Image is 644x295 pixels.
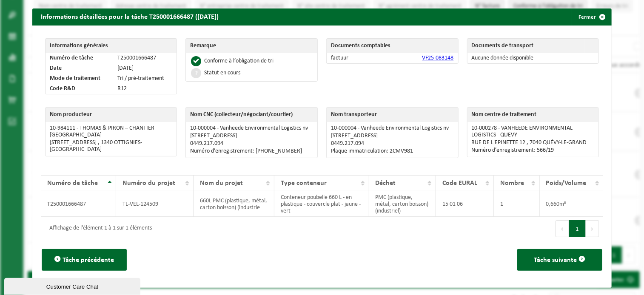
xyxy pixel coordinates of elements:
th: Nom centre de traitement [467,108,599,122]
span: Poids/Volume [546,180,587,187]
th: Informations générales [46,39,177,53]
span: Tâche suivante [534,257,577,264]
p: RUE DE L'EPINETTE 12 , 7040 QUÉVY-LE-GRAND [472,139,595,146]
span: Type conteneur [281,180,327,187]
td: T250001666487 [113,53,177,63]
div: Conforme à l’obligation de tri [204,58,274,64]
span: Nombre [500,180,524,187]
td: [DATE] [113,63,177,74]
td: 0,660m³ [540,191,604,217]
p: [STREET_ADDRESS] [331,133,454,139]
p: Numéro d’enregistrement: 566/19 [472,147,595,154]
th: Nom CNC (collecteur/négociant/courtier) [186,108,317,122]
td: Conteneur poubelle 660 L - en plastique - couvercle plat - jaune - vert [274,191,369,217]
td: R12 [113,84,177,94]
th: Remarque [186,39,317,53]
p: 10-000278 - VANHEEDE ENVIRONMENTAL LOGISTICS - QUEVY [472,125,595,139]
td: Numéro de tâche [46,53,113,63]
div: Statut en cours [204,70,240,76]
span: Nom du projet [200,180,243,187]
td: TL-VEL-124509 [116,191,194,217]
p: [STREET_ADDRESS] [190,133,313,139]
a: VF25-083148 [422,55,454,61]
span: Déchet [376,180,396,187]
td: Aucune donnée disponible [467,53,599,63]
p: 10-000004 - Vanheede Environmental Logistics nv [331,125,454,132]
div: Affichage de l'élément 1 à 1 sur 1 éléments [45,221,152,236]
p: 0449.217.094 [331,140,454,147]
p: [STREET_ADDRESS] , 1340 OTTIGNIES-[GEOGRAPHIC_DATA] [50,139,173,153]
td: Date [46,63,113,74]
td: Tri / pré-traitement [113,74,177,84]
td: 15 01 06 [436,191,494,217]
p: Plaque immatriculation: 2CMV981 [331,148,454,155]
span: Numéro du projet [123,180,175,187]
button: Previous [556,220,569,237]
td: PMC (plastique, métal, carton boisson) (industriel) [369,191,436,217]
th: Nom transporteur [327,108,458,122]
button: Tâche suivante [517,249,602,271]
span: Code EURAL [442,180,477,187]
td: 660L PMC (plastique, métal, carton boisson) (industrie [194,191,274,217]
button: Next [586,220,599,237]
button: 1 [569,220,586,237]
th: Nom producteur [46,108,177,122]
p: 0449.217.094 [190,140,313,147]
th: Documents comptables [327,39,458,53]
span: Numéro de tâche [47,180,98,187]
h2: Informations détaillées pour la tâche T250001666487 ([DATE]) [32,9,227,25]
td: Code R&D [46,84,113,94]
iframe: chat widget [4,276,142,295]
th: Documents de transport [467,39,584,53]
p: Numéro d’enregistrement: [PHONE_NUMBER] [190,148,313,155]
td: 1 [494,191,539,217]
button: Tâche précédente [42,249,127,271]
p: 10-000004 - Vanheede Environmental Logistics nv [190,125,313,132]
button: Fermer [572,9,611,26]
td: Mode de traitement [46,74,113,84]
span: Tâche précédente [63,257,114,264]
td: factuur [327,53,378,63]
p: 10-984111 - THOMAS & PIRON – CHANTIER [GEOGRAPHIC_DATA] [50,125,173,139]
td: T250001666487 [41,191,116,217]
